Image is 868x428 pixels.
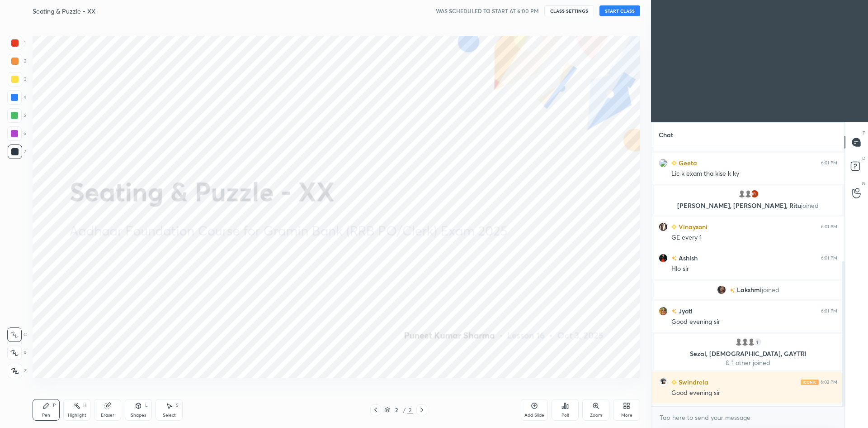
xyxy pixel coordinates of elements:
div: 6:01 PM [821,308,837,314]
h6: Swindrela [677,377,708,387]
div: Eraser [101,413,114,418]
img: no-rating-badge.077c3623.svg [671,256,677,261]
div: 2 [407,406,413,414]
div: 6 [7,126,26,141]
div: S [176,403,179,408]
div: Add Slide [524,413,544,418]
p: T [863,130,865,136]
h6: Ashish [677,253,698,263]
div: X [7,346,27,360]
div: C [7,327,27,342]
img: Learner_Badge_beginner_1_8b307cf2a0.svg [671,380,677,385]
img: default.png [747,337,756,346]
img: 3 [659,159,668,168]
div: grid [651,147,844,406]
img: default.png [744,189,753,198]
div: 1 [753,337,762,346]
div: P [53,403,56,408]
p: Chat [651,123,680,147]
div: Poll [561,413,569,418]
img: default.png [734,337,743,346]
div: More [621,413,632,418]
div: 2 [8,54,26,68]
h6: Geeta [677,158,697,168]
button: CLASS SETTINGS [544,5,594,16]
p: D [862,155,865,162]
span: joined [762,286,779,293]
img: 98332f06399847a69f625f6de136a782.jpg [659,307,668,316]
h6: Vinaysoni [677,222,708,231]
div: Hlo sir [671,264,837,274]
div: 4 [7,90,26,105]
div: Shapes [131,413,146,418]
div: Select [163,413,176,418]
div: Zoom [590,413,602,418]
p: & 1 other joined [659,359,837,366]
div: H [83,403,86,408]
div: Z [8,364,27,378]
div: 6:01 PM [821,224,837,230]
div: 5 [7,108,26,123]
h5: WAS SCHEDULED TO START AT 6:00 PM [436,7,539,15]
div: 7 [8,144,26,159]
span: Lakshmi [737,286,762,293]
div: Good evening sir [671,317,837,327]
div: 6:01 PM [821,160,837,166]
h6: Jyoti [677,306,693,316]
span: joined [801,201,819,210]
img: 919e18aab7574d72ac07383e1604c2dc.jpg [659,378,668,387]
div: 6:02 PM [821,380,837,385]
h4: Seating & Puzzle - XX [33,7,95,15]
button: START CLASS [599,5,640,16]
img: default.png [741,337,750,346]
div: 1 [8,36,26,50]
p: [PERSON_NAME], [PERSON_NAME], Ritu [659,202,837,209]
img: default.png [737,189,746,198]
div: 6:01 PM [821,255,837,261]
img: 3 [750,189,759,198]
img: Learner_Badge_beginner_1_8b307cf2a0.svg [671,160,677,166]
img: iconic-light.a09c19a4.png [801,380,819,385]
img: no-rating-badge.077c3623.svg [671,309,677,314]
div: 3 [8,72,26,87]
img: no-rating-badge.077c3623.svg [730,288,735,293]
div: 2 [392,407,401,413]
img: 2245c3a49923411eba7d6f9ccf8f540c.jpg [659,254,668,263]
div: Lic k exam tha kise k ky [671,169,837,178]
div: Highlight [68,413,86,418]
p: G [862,180,865,187]
img: be568370f1fd47a686aefc4b7a9adf0b.jpg [717,285,726,294]
div: Good evening sir [671,389,837,398]
img: Learner_Badge_beginner_1_8b307cf2a0.svg [671,224,677,230]
div: / [403,407,406,413]
div: Pen [42,413,50,418]
div: GE every 1 [671,233,837,242]
div: L [145,403,148,408]
p: Sezal, [DEMOGRAPHIC_DATA], GAYTRI [659,350,837,357]
img: 6d83f4808b1848abbad95defc3002bf4.jpg [659,222,668,231]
